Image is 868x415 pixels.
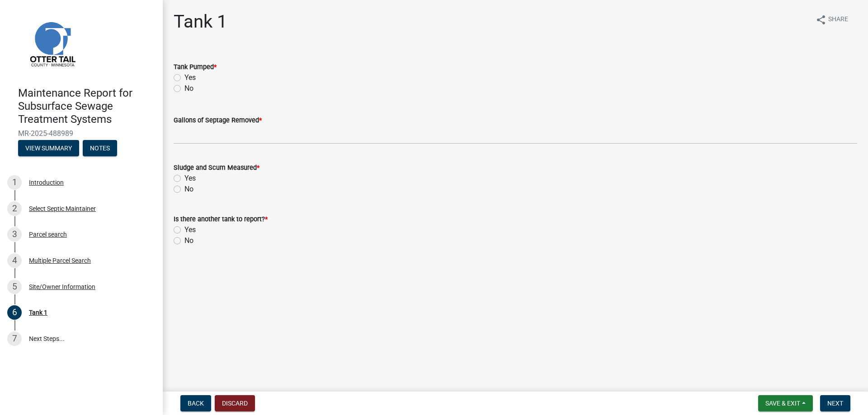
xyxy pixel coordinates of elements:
label: Yes [184,224,196,235]
h1: Tank 1 [174,11,227,33]
div: 3 [7,227,22,242]
i: share [816,14,826,25]
span: Share [828,14,848,25]
button: Discard [215,395,255,411]
label: Sludge and Scum Measured [174,165,259,171]
label: Tank Pumped [174,64,217,70]
button: shareShare [808,11,855,28]
wm-modal-confirm: Summary [18,145,79,153]
label: Yes [184,72,196,83]
span: Back [188,400,204,407]
button: Notes [83,140,117,156]
span: MR-2025-488989 [18,129,145,138]
wm-modal-confirm: Notes [83,145,117,153]
label: Yes [184,173,196,184]
div: Select Septic Maintainer [29,205,96,212]
button: Save & Exit [758,395,813,411]
label: No [184,83,193,94]
div: Multiple Parcel Search [29,257,91,264]
label: Gallons of Septage Removed [174,117,262,124]
label: No [184,235,193,246]
div: 4 [7,253,22,268]
div: 5 [7,280,22,294]
div: 7 [7,331,22,346]
div: 6 [7,305,22,320]
label: Is there another tank to report? [174,216,268,223]
div: 2 [7,201,22,216]
button: Next [820,395,850,411]
div: Tank 1 [29,309,47,316]
div: Introduction [29,179,64,186]
h4: Maintenance Report for Subsurface Sewage Treatment Systems [18,87,156,126]
span: Next [827,400,843,407]
img: Otter Tail County, Minnesota [18,9,86,77]
label: No [184,184,193,195]
div: 1 [7,175,22,190]
div: Parcel search [29,231,67,238]
div: Site/Owner Information [29,284,95,290]
button: Back [180,395,211,411]
button: View Summary [18,140,79,156]
span: Save & Exit [765,400,800,407]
